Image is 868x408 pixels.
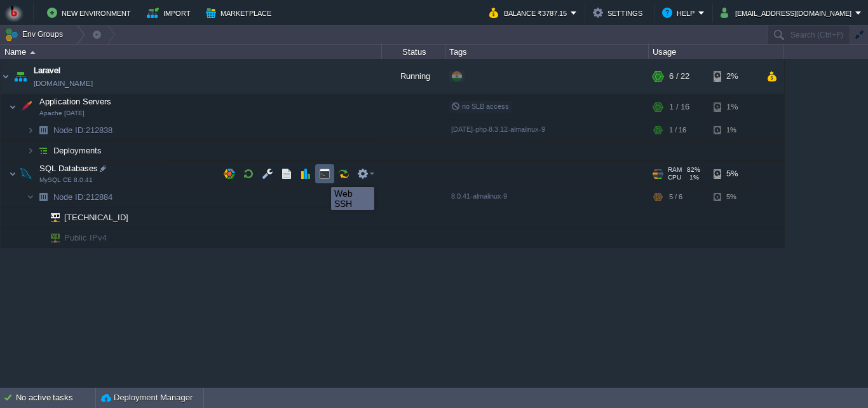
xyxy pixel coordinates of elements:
[1,59,11,94] img: AMDAwAAAACH5BAEAAAAALAAAAAABAAEAAAICRAEAOw==
[593,5,646,20] button: Settings
[1,45,381,59] div: Name
[63,228,109,248] span: Public IPv4
[334,188,371,209] div: Web SSH
[206,5,275,20] button: Marketplace
[714,94,755,120] div: 1%
[34,208,42,227] img: AMDAwAAAACH5BAEAAAAALAAAAAABAAEAAAICRAEAOw==
[38,163,100,174] span: SQL Databases
[147,5,194,20] button: Import
[63,208,130,227] span: [TECHNICAL_ID]
[52,192,114,202] span: 212884
[4,3,24,22] img: Bitss Techniques
[9,161,17,186] img: AMDAwAAAACH5BAEAAAAALAAAAAABAAEAAAICRAEAOw==
[714,120,755,140] div: 1%
[52,125,114,136] span: 212838
[39,109,85,117] span: Apache [DATE]
[451,102,509,110] span: no SLB access
[34,187,52,207] img: AMDAwAAAACH5BAEAAAAALAAAAAABAAEAAAICRAEAOw==
[52,145,104,156] a: Deployments
[63,233,109,243] a: Public IPv4
[714,59,755,94] div: 2%
[42,208,60,227] img: AMDAwAAAACH5BAEAAAAALAAAAAABAAEAAAICRAEAOw==
[669,120,686,140] div: 1 / 16
[4,25,67,43] button: Env Groups
[17,161,35,186] img: AMDAwAAAACH5BAEAAAAALAAAAAABAAEAAAICRAEAOw==
[662,5,698,20] button: Help
[27,120,34,140] img: AMDAwAAAACH5BAEAAAAALAAAAAABAAEAAAICRAEAOw==
[451,192,507,200] span: 8.0.41-almalinux-9
[489,5,571,20] button: Balance ₹3787.15
[63,213,130,222] a: [TECHNICAL_ID]
[714,187,755,207] div: 5%
[669,94,689,120] div: 1 / 16
[34,141,52,160] img: AMDAwAAAACH5BAEAAAAALAAAAAABAAEAAAICRAEAOw==
[686,174,699,181] span: 1%
[53,192,86,202] span: Node ID:
[101,391,193,404] button: Deployment Manager
[52,192,114,202] a: Node ID:212884
[38,97,113,106] a: Application ServersApache [DATE]
[30,51,36,54] img: AMDAwAAAACH5BAEAAAAALAAAAAABAAEAAAICRAEAOw==
[11,59,29,94] img: AMDAwAAAACH5BAEAAAAALAAAAAABAAEAAAICRAEAOw==
[53,125,86,135] span: Node ID:
[669,187,682,207] div: 5 / 6
[17,94,35,120] img: AMDAwAAAACH5BAEAAAAALAAAAAABAAEAAAICRAEAOw==
[382,59,445,94] div: Running
[34,77,93,90] a: [DOMAIN_NAME]
[27,141,34,160] img: AMDAwAAAACH5BAEAAAAALAAAAAABAAEAAAICRAEAOw==
[721,5,855,20] button: [EMAIL_ADDRESS][DOMAIN_NAME]
[9,94,17,120] img: AMDAwAAAACH5BAEAAAAALAAAAAABAAEAAAICRAEAOw==
[714,161,755,186] div: 5%
[687,166,700,174] span: 82%
[42,228,60,248] img: AMDAwAAAACH5BAEAAAAALAAAAAABAAEAAAICRAEAOw==
[52,125,114,136] a: Node ID:212838
[16,388,95,408] div: No active tasks
[47,5,135,20] button: New Environment
[668,166,682,174] span: RAM
[38,96,113,107] span: Application Servers
[383,45,445,59] div: Status
[39,176,93,184] span: MySQL CE 8.0.41
[27,187,34,207] img: AMDAwAAAACH5BAEAAAAALAAAAAABAAEAAAICRAEAOw==
[34,228,42,248] img: AMDAwAAAACH5BAEAAAAALAAAAAABAAEAAAICRAEAOw==
[649,45,783,59] div: Usage
[34,64,60,77] a: Laravel
[34,120,52,140] img: AMDAwAAAACH5BAEAAAAALAAAAAABAAEAAAICRAEAOw==
[446,45,648,59] div: Tags
[38,164,100,173] a: SQL DatabasesMySQL CE 8.0.41
[669,59,689,94] div: 6 / 22
[451,125,545,133] span: [DATE]-php-8.3.12-almalinux-9
[668,174,681,181] span: CPU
